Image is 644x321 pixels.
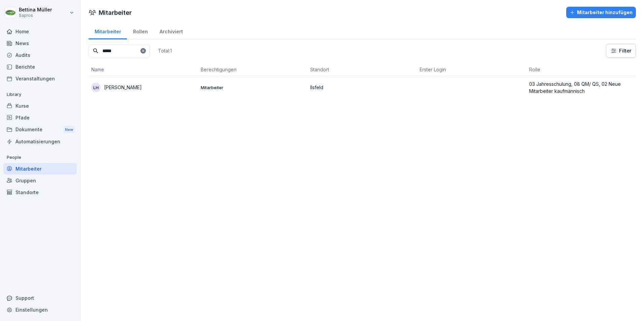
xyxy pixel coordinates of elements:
a: Rollen [127,22,154,39]
p: [PERSON_NAME] [104,84,142,91]
th: Standort [308,63,417,76]
a: DokumenteNew [3,123,77,136]
button: Filter [606,44,636,58]
a: Mitarbeiter [89,22,127,39]
a: Veranstaltungen [3,73,77,84]
a: Kurse [3,100,77,112]
div: LH [91,83,101,92]
a: Pfade [3,112,77,123]
th: Name [89,63,198,76]
h1: Mitarbeiter [99,8,132,17]
button: Mitarbeiter hinzufügen [566,7,636,18]
a: Mitarbeiter [3,163,77,175]
a: Archiviert [154,22,189,39]
p: Sapros [19,13,52,18]
div: Support [3,292,77,304]
p: 03 Jahresschulung, 08 QM/ QS, 02 Neue Mitarbeiter kaufmännisch [529,80,633,95]
a: Berichte [3,61,77,73]
p: Mitarbeiter [201,84,305,91]
p: Ilsfeld [310,84,414,91]
a: Einstellungen [3,304,77,316]
a: Automatisierungen [3,136,77,147]
a: News [3,37,77,49]
th: Berechtigungen [198,63,308,76]
p: Library [3,89,77,100]
a: Gruppen [3,175,77,186]
p: Total: 1 [158,47,172,54]
a: Audits [3,49,77,61]
a: Home [3,26,77,37]
a: Standorte [3,186,77,198]
p: Bettina Müller [19,7,52,13]
p: People [3,152,77,163]
th: Rolle [526,63,636,76]
div: Mitarbeiter hinzufügen [570,9,633,16]
div: Filter [610,47,632,54]
div: Dokumente [3,123,77,136]
div: New [63,126,75,134]
th: Erster Login [417,63,526,76]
